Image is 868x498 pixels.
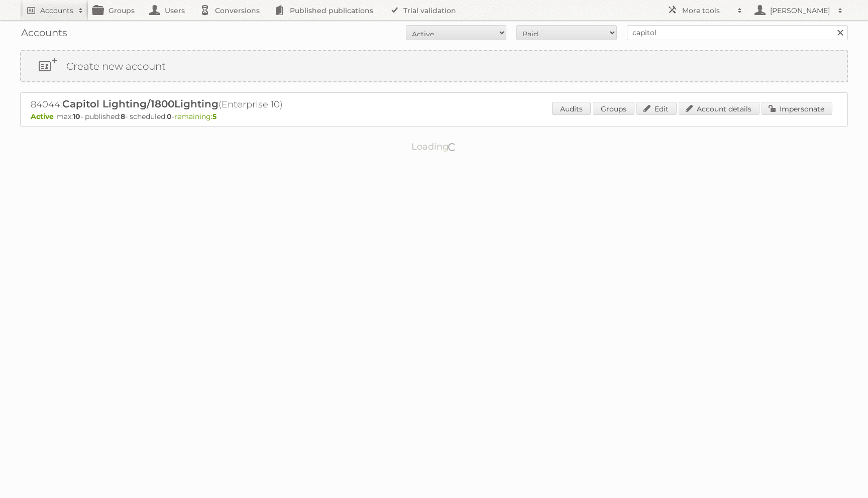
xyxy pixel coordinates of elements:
[62,98,219,110] span: Capitol Lighting/1800Lighting
[31,112,56,121] span: Active
[31,112,837,121] p: max: - published: - scheduled: -
[121,112,125,121] strong: 8
[212,112,216,121] strong: 5
[40,6,73,16] h2: Accounts
[682,6,732,16] h2: More tools
[21,51,847,81] a: Create new account
[593,102,634,115] a: Groups
[31,98,382,111] h2: 84044: (Enterprise 10)
[762,102,832,115] a: Impersonate
[174,112,216,121] span: remaining:
[552,102,591,115] a: Audits
[380,137,489,157] p: Loading
[679,102,759,115] a: Account details
[73,112,80,121] strong: 10
[167,112,172,121] strong: 0
[768,6,833,16] h2: [PERSON_NAME]
[636,102,677,115] a: Edit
